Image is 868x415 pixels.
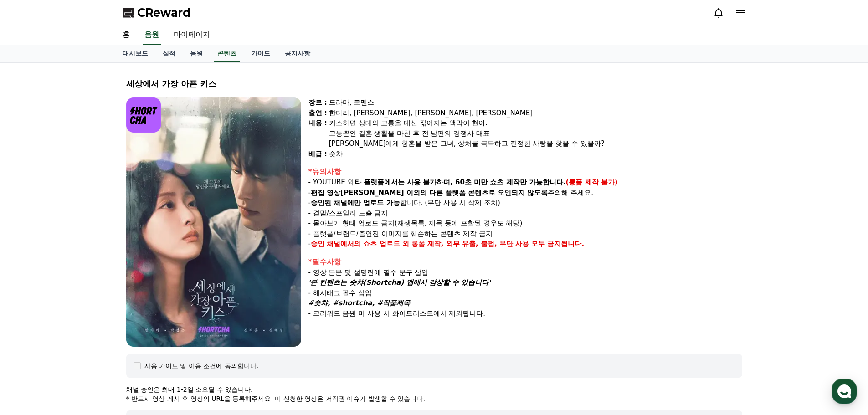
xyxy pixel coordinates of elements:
span: 대화 [83,303,94,310]
p: - 크리워드 음원 미 사용 시 화이트리스트에서 제외됩니다. [308,308,742,319]
p: - 몰아보기 형태 업로드 금지(재생목록, 제목 등에 포함된 경우도 해당) [308,218,742,229]
p: 채널 승인은 최대 1-2일 소요될 수 있습니다. [126,385,742,394]
div: 고통뿐인 결혼 생활을 마친 후 전 남편의 경쟁사 대표 [329,128,742,139]
div: *필수사항 [308,256,742,267]
p: - [308,239,742,249]
p: - 합니다. (무단 사용 시 삭제 조치) [308,198,742,208]
a: 마이페이지 [166,26,217,45]
p: * 반드시 영상 게시 후 영상의 URL을 등록해주세요. 미 신청한 영상은 저작권 이슈가 발생할 수 있습니다. [126,394,742,403]
p: - 해시태그 필수 삽입 [308,288,742,298]
a: 실적 [155,45,183,62]
strong: 롱폼 제작, 외부 유출, 불펌, 무단 사용 모두 금지됩니다. [411,240,585,248]
a: 대화 [60,289,118,312]
div: 출연 : [308,108,327,118]
p: - 영상 본문 및 설명란에 필수 문구 삽입 [308,267,742,278]
strong: 타 플랫폼에서는 사용 불가하며, 60초 미만 쇼츠 제작만 가능합니다. [354,178,566,186]
img: video [126,97,301,347]
div: *유의사항 [308,166,742,177]
a: 설정 [118,289,175,312]
div: [PERSON_NAME]에게 청혼을 받은 그녀, 상처를 극복하고 진정한 사랑을 찾을 수 있을까? [329,138,742,149]
strong: 다른 플랫폼 콘텐츠로 오인되지 않도록 [429,189,548,197]
div: 사용 가이드 및 이용 조건에 동의합니다. [144,361,259,370]
div: 숏챠 [329,149,742,159]
div: 한다라, [PERSON_NAME], [PERSON_NAME], [PERSON_NAME] [329,108,742,118]
a: 홈 [115,26,137,45]
span: 홈 [29,302,34,310]
div: 장르 : [308,97,327,108]
div: 세상에서 가장 아픈 키스 [126,77,742,90]
strong: 승인 채널에서의 쇼츠 업로드 외 [311,240,409,248]
a: 공지사항 [277,45,318,62]
a: 음원 [143,26,161,45]
p: - 결말/스포일러 노출 금지 [308,208,742,219]
a: 콘텐츠 [214,45,240,62]
img: logo [126,97,161,133]
strong: (롱폼 제작 불가) [566,178,618,186]
div: 내용 : [308,118,327,149]
span: CReward [137,5,191,20]
span: 설정 [141,302,152,310]
em: '본 컨텐츠는 숏챠(Shortcha) 앱에서 감상할 수 있습니다' [308,278,491,287]
div: 드라마, 로맨스 [329,97,742,108]
a: CReward [123,5,191,20]
p: - 주의해 주세요. [308,188,742,198]
strong: 편집 영상[PERSON_NAME] 이외의 [311,189,427,197]
p: - YOUTUBE 외 [308,177,742,188]
em: #숏챠, #shortcha, #작품제목 [308,299,411,307]
a: 대시보드 [115,45,155,62]
div: 키스하면 상대의 고통을 대신 짊어지는 액막이 현아. [329,118,742,128]
a: 가이드 [244,45,277,62]
a: 음원 [183,45,210,62]
p: - 플랫폼/브랜드/출연진 이미지를 훼손하는 콘텐츠 제작 금지 [308,229,742,239]
a: 홈 [3,289,60,312]
div: 배급 : [308,149,327,159]
strong: 승인된 채널에만 업로드 가능 [311,199,400,207]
